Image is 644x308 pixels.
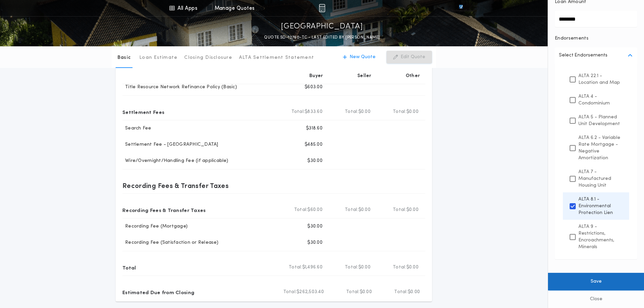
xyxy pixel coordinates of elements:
[358,109,371,115] span: $0.00
[306,125,323,132] p: $318.60
[358,264,371,271] span: $0.00
[406,264,419,271] span: $0.00
[336,51,382,64] button: New Quote
[309,73,323,79] p: Buyer
[294,207,308,213] b: Total:
[281,21,363,32] p: [GEOGRAPHIC_DATA]
[291,109,305,115] b: Total:
[394,289,408,295] b: Total:
[406,73,420,79] p: Other
[345,264,358,271] b: Total:
[122,223,188,230] p: Recording Fee (Mortgage)
[122,287,194,298] p: Estimated Due from Closing
[122,239,218,246] p: Recording Fee (Satisfaction or Release)
[555,11,637,27] input: Loan Amount
[184,54,232,61] p: Closing Disclosure
[283,289,297,295] b: Total:
[350,54,376,61] p: New Quote
[578,168,622,189] p: ALTA 7 - Manufactured Housing Unit
[406,207,419,213] span: $0.00
[578,93,622,107] p: ALTA 4 - Condominium
[122,141,218,148] p: Settlement Fee - [GEOGRAPHIC_DATA]
[264,34,380,41] p: QUOTE SD-12760-TC - LAST EDITED BY [PERSON_NAME]
[305,141,323,148] p: $485.00
[139,54,177,61] p: Loan Estimate
[302,264,323,271] span: $1,496.60
[357,73,372,79] p: Seller
[559,51,607,60] p: Select Endorsements
[578,223,622,251] p: ALTA 9 - Restrictions, Encroachments, Minerals
[122,125,151,132] p: Search Fee
[386,51,432,64] button: Edit Quote
[393,207,406,213] b: Total:
[345,207,358,213] b: Total:
[239,54,314,61] p: ALTA Settlement Statement
[122,106,164,117] p: Settlement Fees
[393,264,406,271] b: Total:
[117,54,131,61] p: Basic
[346,289,360,295] b: Total:
[408,289,420,295] span: $0.00
[289,264,302,271] b: Total:
[548,273,644,290] button: Save
[548,290,644,308] button: Close
[305,84,323,91] p: $603.00
[578,196,622,216] p: ALTA 8.1 - Environmental Protection Lien
[360,289,372,295] span: $0.00
[122,205,206,215] p: Recording Fees & Transfer Taxes
[122,158,228,164] p: Wire/Overnight/Handling Fee (if applicable)
[358,207,371,213] span: $0.00
[555,35,637,42] p: Endorsements
[319,4,325,12] img: img
[401,54,425,61] p: Edit Quote
[406,109,419,115] span: $0.00
[345,109,358,115] b: Total:
[307,158,323,164] p: $30.00
[555,64,637,259] ul: Select Endorsements
[578,114,622,127] p: ALTA 5 - Planned Unit Development
[393,109,406,115] b: Total:
[307,239,323,246] p: $30.00
[307,207,323,213] span: $60.00
[122,84,237,91] p: Title Resource Network Refinance Policy (Basic)
[555,47,637,64] button: Select Endorsements
[122,262,136,273] p: Total
[305,109,323,115] span: $833.60
[296,289,324,295] span: $262,503.40
[307,223,323,230] p: $30.00
[122,180,229,191] p: Recording Fees & Transfer Taxes
[578,72,622,86] p: ALTA 22.1 - Location and Map
[447,5,475,11] img: vs-icon
[578,134,622,162] p: ALTA 6.2 - Variable Rate Mortgage - Negative Amortization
